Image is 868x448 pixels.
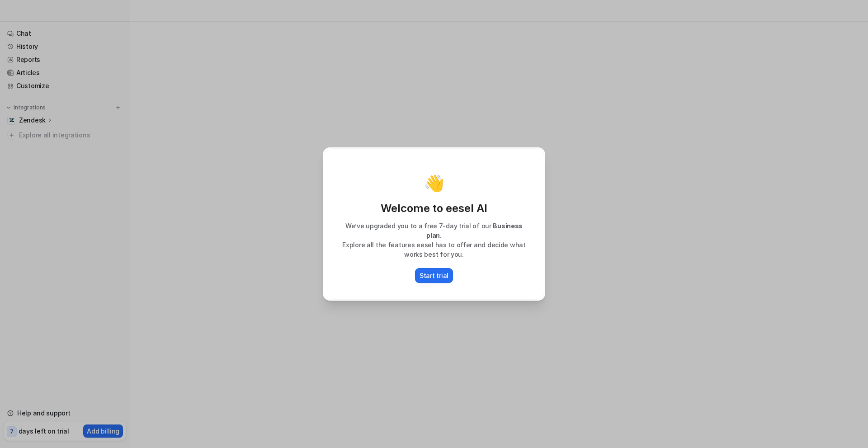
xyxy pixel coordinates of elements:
p: Welcome to eesel AI [333,201,535,216]
p: Start trial [420,271,448,280]
p: 👋 [424,174,444,192]
p: Explore all the features eesel has to offer and decide what works best for you. [333,240,535,259]
p: We’ve upgraded you to a free 7-day trial of our [333,221,535,240]
button: Start trial [415,268,453,283]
